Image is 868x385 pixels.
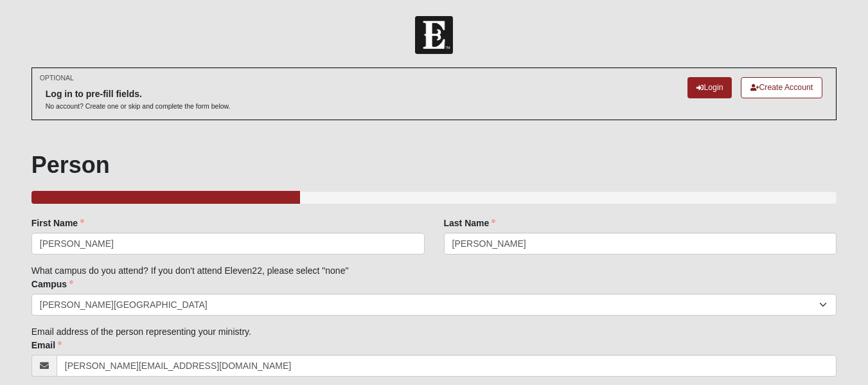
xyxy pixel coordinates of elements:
label: First Name [31,217,84,229]
label: Email [31,339,62,352]
a: Create Account [741,77,822,98]
label: Campus [31,278,73,291]
img: Church of Eleven22 Logo [415,16,453,54]
h6: Log in to pre-fill fields. [46,89,231,100]
label: Last Name [444,217,496,229]
p: No account? Create one or skip and complete the form below. [46,102,231,111]
a: Login [687,77,732,98]
h1: Person [31,151,837,179]
small: OPTIONAL [40,73,74,83]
